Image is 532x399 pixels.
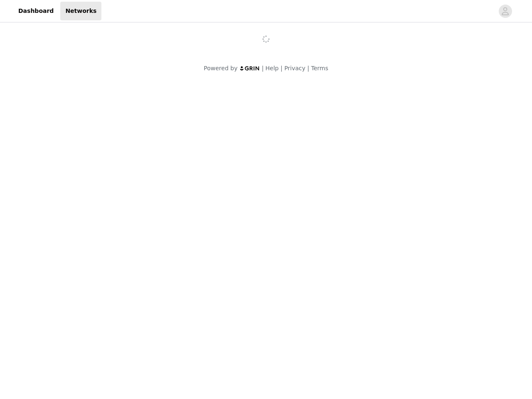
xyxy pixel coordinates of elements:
[204,65,237,71] span: Powered by
[311,65,328,71] a: Terms
[13,2,59,20] a: Dashboard
[501,5,509,18] div: avatar
[262,65,264,71] span: |
[307,65,309,71] span: |
[60,2,101,20] a: Networks
[239,66,260,71] img: logo
[284,65,305,71] a: Privacy
[281,65,283,71] span: |
[266,65,279,71] a: Help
